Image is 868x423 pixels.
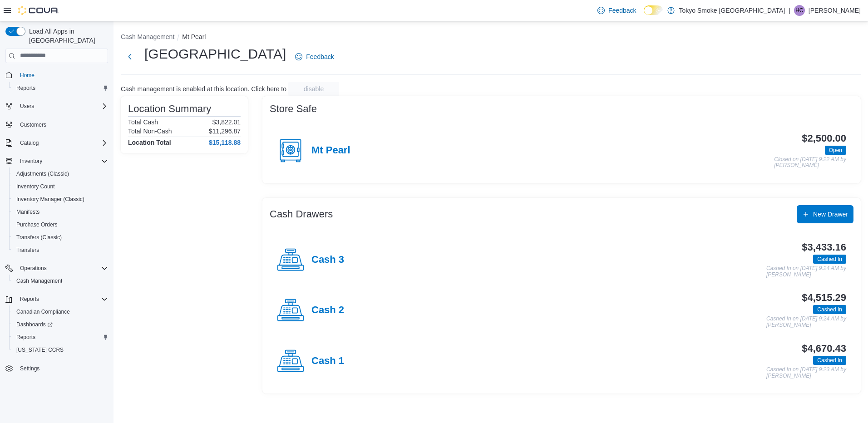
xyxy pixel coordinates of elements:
span: Reports [13,332,108,343]
span: Catalog [20,139,39,147]
span: Operations [20,265,47,272]
button: disable [288,82,339,96]
p: Tokyo Smoke [GEOGRAPHIC_DATA] [679,5,785,16]
span: Reports [16,84,35,92]
a: Adjustments (Classic) [13,168,73,179]
span: Dashboards [13,319,108,330]
span: Inventory Manager (Classic) [13,194,108,205]
p: [PERSON_NAME] [809,5,861,16]
span: disable [304,84,324,93]
button: Catalog [2,137,112,149]
h4: $15,118.88 [209,139,241,146]
img: Cova [18,6,59,15]
button: Canadian Compliance [9,305,112,318]
h4: Mt Pearl [311,145,350,157]
nav: Complex example [5,65,108,399]
button: New Drawer [797,205,853,223]
p: Closed on [DATE] 9:22 AM by [PERSON_NAME] [774,157,846,169]
span: Feedback [306,52,334,61]
span: Canadian Compliance [13,306,108,317]
a: Inventory Count [13,181,59,192]
p: Cashed In on [DATE] 9:24 AM by [PERSON_NAME] [766,316,846,328]
h4: Location Total [128,139,171,146]
span: Canadian Compliance [16,308,70,315]
span: Users [16,101,108,112]
a: Canadian Compliance [13,306,74,317]
span: Reports [16,334,35,341]
h3: Location Summary [128,103,211,114]
button: [US_STATE] CCRS [9,344,112,356]
span: Adjustments (Classic) [13,168,108,179]
button: Reports [9,82,112,94]
span: Inventory Count [13,181,108,192]
span: Cashed In [813,356,846,365]
span: New Drawer [813,210,848,219]
span: Home [16,69,108,81]
span: Cashed In [813,305,846,314]
p: $3,822.01 [212,118,241,126]
h3: $4,515.29 [802,292,846,303]
a: Dashboards [13,319,56,330]
a: Reports [13,83,39,93]
span: Cash Management [13,275,108,286]
span: Cashed In [817,305,842,314]
button: Users [2,100,112,113]
a: Feedback [594,1,640,20]
span: Transfers (Classic) [13,232,108,243]
button: Home [2,69,112,82]
button: Reports [16,294,43,305]
span: Users [20,103,34,110]
span: Cashed In [817,356,842,364]
button: Operations [16,263,50,274]
a: Manifests [13,207,43,217]
span: Inventory [16,156,108,167]
p: | [789,5,790,16]
span: Catalog [16,138,108,148]
a: Cash Management [13,275,66,286]
span: Purchase Orders [16,221,58,228]
button: Inventory Count [9,180,112,193]
span: Cashed In [817,255,842,263]
span: Manifests [13,207,108,217]
button: Cash Management [9,275,112,287]
button: Operations [2,262,112,275]
a: Transfers (Classic) [13,232,65,243]
span: Inventory [20,157,42,165]
span: Adjustments (Classic) [16,170,69,177]
h3: Store Safe [270,103,317,114]
a: Inventory Manager (Classic) [13,194,88,205]
input: Dark Mode [644,5,663,15]
span: Reports [13,83,108,93]
button: Settings [2,362,112,375]
span: Load All Apps in [GEOGRAPHIC_DATA] [25,27,108,45]
a: Transfers [13,245,43,256]
a: Purchase Orders [13,219,61,230]
span: [US_STATE] CCRS [16,346,64,354]
button: Inventory [2,155,112,167]
h6: Total Cash [128,118,158,126]
button: Inventory [16,156,46,167]
span: Operations [16,263,108,274]
h4: Cash 2 [311,305,344,316]
button: Mt Pearl [182,33,206,40]
button: Reports [2,293,112,305]
button: Cash Management [121,33,174,40]
button: Users [16,101,38,112]
p: $11,296.87 [209,128,241,135]
span: Reports [16,294,108,305]
span: Washington CCRS [13,344,108,355]
h3: Cash Drawers [270,209,333,220]
a: Feedback [291,48,337,66]
span: Transfers [13,245,108,256]
button: Manifests [9,206,112,218]
button: Transfers [9,244,112,256]
button: Catalog [16,138,42,148]
span: Purchase Orders [13,219,108,230]
a: [US_STATE] CCRS [13,344,67,355]
span: Settings [20,365,39,372]
span: Customers [20,121,46,128]
span: Manifests [16,208,39,216]
button: Reports [9,331,112,344]
p: Cashed In on [DATE] 9:23 AM by [PERSON_NAME] [766,367,846,379]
